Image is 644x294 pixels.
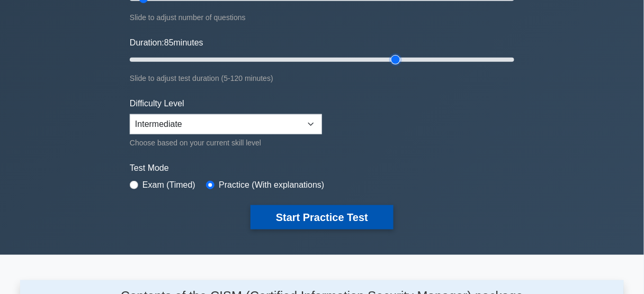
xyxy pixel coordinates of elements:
div: Slide to adjust number of questions [130,11,514,24]
label: Difficulty Level [130,97,184,110]
label: Test Mode [130,162,514,174]
label: Duration: minutes [130,36,203,49]
label: Practice (With explanations) [219,179,324,191]
div: Slide to adjust test duration (5-120 minutes) [130,72,514,85]
button: Start Practice Test [251,205,393,229]
div: Choose based on your current skill level [130,136,322,149]
label: Exam (Timed) [142,179,195,191]
span: 85 [164,38,174,47]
